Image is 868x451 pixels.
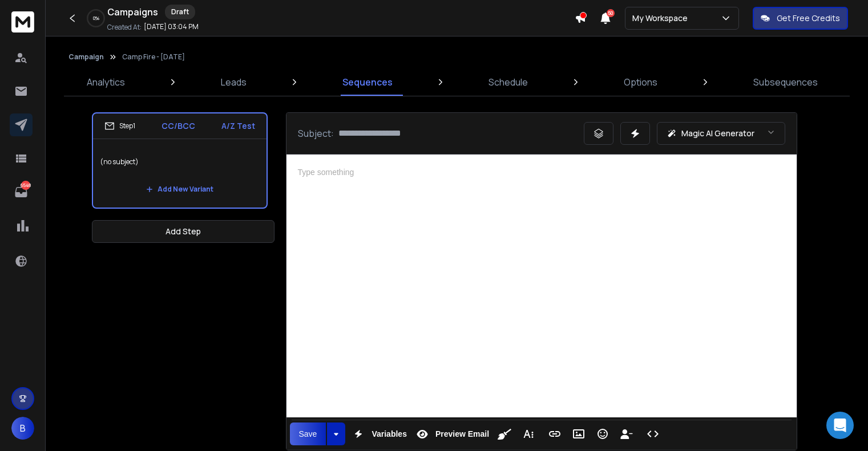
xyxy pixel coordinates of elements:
[104,121,135,131] div: Step 1
[92,220,274,243] button: Add Step
[336,68,399,96] a: Sequences
[348,422,409,445] button: Variables
[746,68,825,96] a: Subsequences
[162,120,195,132] p: CC/BCC
[100,146,260,178] p: (no subject)
[221,75,247,89] p: Leads
[681,128,754,139] p: Magic AI Generator
[298,127,334,140] p: Subject:
[494,422,515,445] button: Clean HTML
[107,5,158,19] h1: Campaigns
[777,13,840,24] p: Get Free Credits
[607,9,615,17] span: 50
[165,5,195,19] div: Draft
[753,7,848,30] button: Get Free Credits
[11,417,34,440] button: B
[342,75,393,89] p: Sequences
[544,422,566,445] button: Insert Link (Ctrl+K)
[107,23,142,32] p: Created At:
[144,22,199,31] p: [DATE] 03:04 PM
[87,75,125,89] p: Analytics
[290,422,326,445] button: Save
[753,75,818,89] p: Subsequences
[122,52,185,62] p: Camp Fire - [DATE]
[568,422,590,445] button: Insert Image (Ctrl+P)
[93,15,99,22] p: 0 %
[10,181,33,204] a: 6548
[657,122,785,145] button: Magic AI Generator
[624,75,657,89] p: Options
[488,75,528,89] p: Schedule
[518,422,539,445] button: More Text
[642,422,664,445] button: Code View
[616,422,637,445] button: Insert Unsubscribe Link
[482,68,535,96] a: Schedule
[826,412,854,439] div: Open Intercom Messenger
[433,429,491,439] span: Preview Email
[214,68,253,96] a: Leads
[68,52,104,62] button: Campaign
[92,112,268,209] li: Step1CC/BCCA/Z Test(no subject)Add New Variant
[632,13,692,24] p: My Workspace
[369,429,409,439] span: Variables
[411,422,491,445] button: Preview Email
[137,178,223,201] button: Add New Variant
[221,120,255,132] p: A/Z Test
[80,68,132,96] a: Analytics
[617,68,664,96] a: Options
[21,181,30,190] p: 6548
